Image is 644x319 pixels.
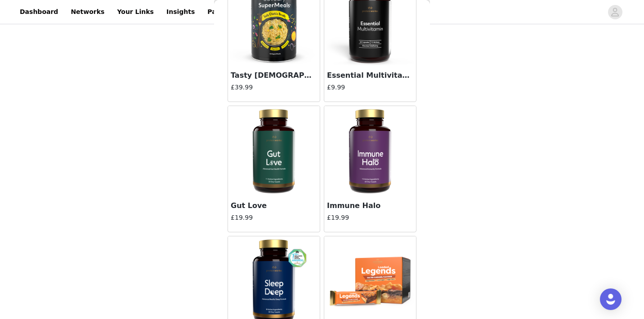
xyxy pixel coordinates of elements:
[161,2,200,22] a: Insights
[611,5,619,19] div: avatar
[327,83,413,92] h4: £9.99
[231,200,317,211] h3: Gut Love
[202,2,241,22] a: Payouts
[231,70,317,81] h3: Tasty [DEMOGRAPHIC_DATA]'n Noodle SuperMeals
[231,83,317,92] h4: £39.99
[327,213,413,222] h4: £19.99
[600,288,622,310] div: Open Intercom Messenger
[112,2,159,22] a: Your Links
[327,70,413,81] h3: Essential Multivitamin
[327,200,413,211] h3: Immune Halo
[229,106,319,196] img: Gut Love
[325,106,415,196] img: Immune Halo
[65,2,110,22] a: Networks
[14,2,63,22] a: Dashboard
[231,213,317,222] h4: £19.99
